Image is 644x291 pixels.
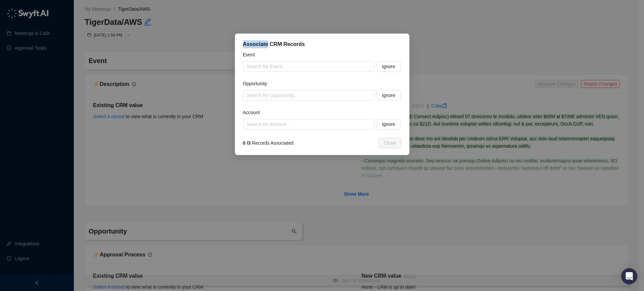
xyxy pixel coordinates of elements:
span: Ignore [382,120,395,128]
div: Open Intercom Messenger [621,268,637,284]
button: Ignore [377,90,401,101]
button: Close [379,138,401,148]
label: Account [243,109,264,116]
div: Associate CRM Records [243,40,401,48]
label: Event [243,51,260,58]
span: Ignore [382,92,395,99]
button: Ignore [377,61,401,72]
span: Ignore [382,63,395,70]
strong: 0 / 3 [243,140,251,146]
label: Opportunity [243,80,272,87]
span: Records Associated [243,139,294,147]
button: Ignore [377,119,401,130]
